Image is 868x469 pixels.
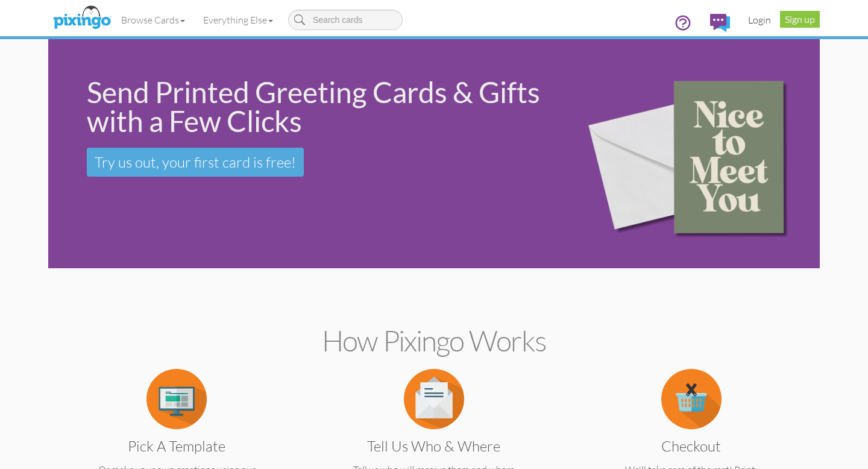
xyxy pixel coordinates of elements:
[194,5,282,35] a: Everything Else
[288,10,403,30] input: Search cards
[661,369,722,429] img: item.alt
[710,14,730,32] img: comments.svg
[593,438,790,454] h3: Checkout
[335,438,532,454] h3: Tell us Who & Where
[570,42,817,266] img: 15b0954d-2d2f-43ee-8fdb-3167eb028af9.png
[50,3,114,33] img: pixingo logo
[78,438,275,454] h3: Pick a Template
[780,11,820,28] a: Sign up
[867,468,868,469] iframe: Chat
[87,148,304,177] a: Try us out, your first card is free!
[69,325,799,357] h2: How Pixingo works
[112,5,194,35] a: Browse Cards
[146,369,207,429] img: item.alt
[87,78,553,136] div: Send Printed Greeting Cards & Gifts with a Few Clicks
[739,5,780,35] a: Login
[404,369,464,429] img: item.alt
[95,153,296,171] span: Try us out, your first card is free!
